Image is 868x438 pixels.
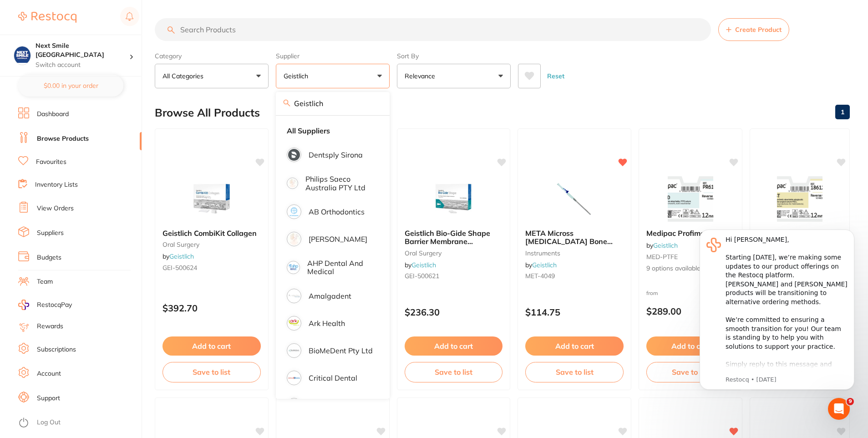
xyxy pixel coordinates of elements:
[288,317,300,329] img: Ark Health
[37,322,63,331] a: Rewards
[279,121,386,140] li: Clear selection
[36,41,129,59] h4: Next Smile Melbourne
[162,229,261,237] b: Geistlich CombiKit Collagen
[276,52,390,60] label: Supplier
[646,306,735,316] p: $289.00
[646,229,735,238] span: Medipac Profimed (PTFE)
[646,241,678,250] span: by
[288,372,300,384] img: Critical Dental
[309,292,351,300] p: Amalgadent
[37,277,53,286] a: Team
[18,7,76,28] a: Restocq Logo
[155,18,711,41] input: Search Products
[309,346,373,355] p: BioMeDent Pty Ltd
[18,12,76,23] img: Restocq Logo
[309,319,345,327] p: Ark Health
[276,92,390,115] input: Search supplier
[287,127,330,135] strong: All Suppliers
[405,336,503,356] button: Add to cart
[37,229,64,238] a: Suppliers
[525,336,624,356] button: Add to cart
[162,229,257,238] span: Geistlich CombiKit Collagen
[646,290,658,296] span: from
[37,394,60,403] a: Support
[162,241,261,248] small: oral surgery
[646,229,735,237] b: Medipac Profimed (PTFE)
[525,362,624,382] button: Save to list
[288,345,300,357] img: BioMeDent Pty Ltd
[735,26,782,33] span: Create Product
[405,229,503,246] b: Geistlich Bio-Gide Shape Barrier Membrane 14x24mm
[405,307,503,317] p: $236.30
[307,259,373,276] p: AHP Dental and Medical
[162,252,194,260] span: by
[770,176,829,222] img: Medipac Monofast
[405,71,439,81] p: Relevance
[544,64,567,88] button: Reset
[36,158,66,167] a: Favourites
[37,110,69,119] a: Dashboard
[545,176,604,222] img: META Micross Autologous Bone Harvester
[309,374,357,382] p: Critical Dental
[37,300,72,310] span: RestocqPay
[37,345,76,354] a: Subscriptions
[661,176,720,222] img: Medipac Profimed (PTFE)
[162,71,207,81] p: All Categories
[162,303,261,313] p: $392.70
[405,362,503,382] button: Save to list
[305,175,373,192] p: Philips Saeco Australia PTY Ltd
[532,261,557,269] a: Geistlich
[288,233,300,245] img: Adam Dental
[847,398,854,405] span: 9
[162,264,197,272] span: GEI-500624
[405,272,439,280] span: GEI-500621
[169,252,194,260] a: Geistlich
[37,134,89,143] a: Browse Products
[405,250,503,257] small: oral surgery
[653,241,678,250] a: Geistlich
[37,369,61,378] a: Account
[155,107,260,119] h2: Browse All Products
[288,290,300,302] img: Amalgadent
[397,52,511,60] label: Sort By
[14,46,30,63] img: Next Smile Melbourne
[18,75,123,97] button: $0.00 in your order
[405,261,436,269] span: by
[646,362,735,382] button: Save to list
[162,362,261,382] button: Save to list
[835,103,850,121] a: 1
[525,229,613,255] span: META Micross [MEDICAL_DATA] Bone Harvester
[288,206,300,218] img: AB Orthodontics
[37,253,61,262] a: Budgets
[40,20,162,234] div: Hi [PERSON_NAME], ​ Starting [DATE], we’re making some updates to our product offerings on the Re...
[35,180,78,189] a: Inventory Lists
[40,160,162,168] p: Message from Restocq, sent 3d ago
[37,204,74,213] a: View Orders
[828,398,850,420] iframe: Intercom live chat
[686,216,868,413] iframe: Intercom notifications message
[288,179,297,188] img: Philips Saeco Australia PTY Ltd
[405,229,490,255] span: Geistlich Bio-Gide Shape Barrier Membrane 14x24mm
[284,71,312,81] p: Geistlich
[162,336,261,356] button: Add to cart
[525,261,557,269] span: by
[525,272,555,280] span: MET-4049
[37,418,61,427] a: Log Out
[309,208,365,216] p: AB Orthodontics
[646,336,735,356] button: Add to cart
[397,64,511,88] button: Relevance
[276,64,390,88] button: Geistlich
[18,416,139,430] button: Log Out
[718,18,789,41] button: Create Product
[36,61,129,70] p: Switch account
[309,235,367,243] p: [PERSON_NAME]
[155,52,269,60] label: Category
[288,262,299,273] img: AHP Dental and Medical
[424,176,483,222] img: Geistlich Bio-Gide Shape Barrier Membrane 14x24mm
[182,176,241,222] img: Geistlich CombiKit Collagen
[411,261,436,269] a: Geistlich
[525,307,624,317] p: $114.75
